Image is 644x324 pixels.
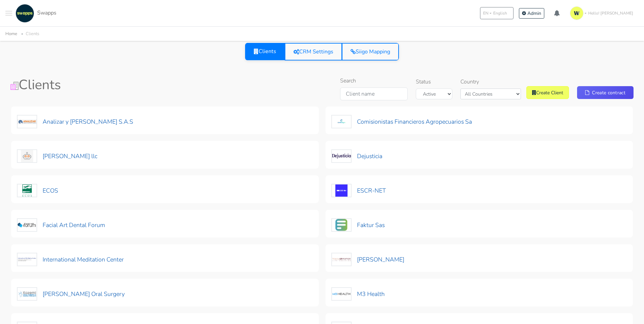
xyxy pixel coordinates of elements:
img: ESCR-NET [331,184,352,197]
button: Analizar y [PERSON_NAME] S.A.S [17,115,134,129]
img: Dejusticia [331,149,352,163]
img: Kazemi Oral Surgery [17,287,37,301]
button: Facial Art Dental Forum [17,218,105,232]
img: Faktur Sas [331,218,352,232]
label: Status [416,78,431,86]
button: International Meditation Center [17,252,124,267]
label: Country [460,78,479,86]
img: Craig Storti llc [17,149,37,163]
a: Home [5,31,17,37]
span: Swapps [37,9,56,17]
img: Clients Icon [10,82,19,90]
button: [PERSON_NAME] Oral Surgery [17,287,125,301]
a: Swapps [14,4,56,23]
button: Faktur Sas [331,218,385,232]
li: Clients [19,30,39,38]
span: Admin [527,10,541,17]
input: Client name [340,88,408,100]
button: Dejusticia [331,149,383,163]
span: English [493,10,507,16]
img: Comisionistas Financieros Agropecuarios Sa [331,115,352,128]
a: Create contract [577,86,634,99]
span: Hello! [PERSON_NAME] [588,10,633,16]
img: M3 Health [331,287,352,301]
a: Hello! [PERSON_NAME] [567,4,639,23]
button: ESCR-NET [331,183,386,198]
label: Search [340,77,356,85]
a: Clients [245,43,285,60]
button: ENEnglish [480,7,514,19]
button: M3 Health [331,287,385,301]
a: Admin [519,8,544,19]
button: [PERSON_NAME] llc [17,149,98,163]
h1: Clients [10,77,211,93]
img: Facial Art Dental Forum [17,218,37,232]
button: [PERSON_NAME] [331,252,405,267]
button: Comisionistas Financieros Agropecuarios Sa [331,115,472,129]
div: View selector [245,43,399,60]
a: Siigo Mapping [342,43,399,60]
button: ECOS [17,183,58,198]
img: Analizar y Lombana S.A.S [17,115,37,128]
a: Create Client [526,86,569,99]
img: ECOS [17,184,37,197]
a: CRM Settings [285,43,342,60]
img: International Meditation Center [17,253,37,266]
img: Kathy Jalali [331,253,352,266]
img: swapps-linkedin-v2.jpg [16,4,34,23]
img: isotipo-3-3e143c57.png [570,6,583,20]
